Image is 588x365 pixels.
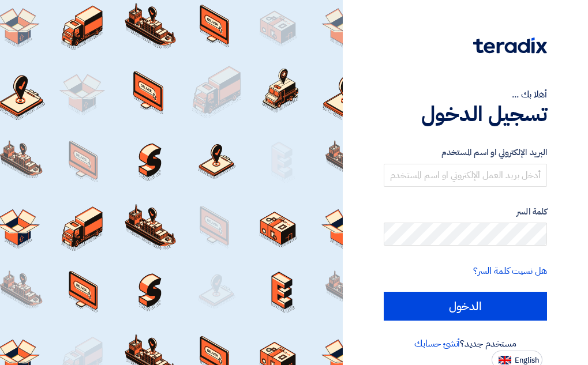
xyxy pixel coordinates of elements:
h1: تسجيل الدخول [384,101,547,127]
div: مستخدم جديد؟ [384,337,547,351]
img: Teradix logo [473,37,547,54]
input: أدخل بريد العمل الإلكتروني او اسم المستخدم الخاص بك ... [384,164,547,187]
input: الدخول [384,292,547,321]
label: كلمة السر [384,205,547,219]
a: هل نسيت كلمة السر؟ [473,264,547,278]
a: أنشئ حسابك [414,337,460,351]
span: English [515,356,539,364]
div: أهلا بك ... [384,88,547,101]
img: en-US.png [499,356,511,364]
label: البريد الإلكتروني او اسم المستخدم [384,146,547,159]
